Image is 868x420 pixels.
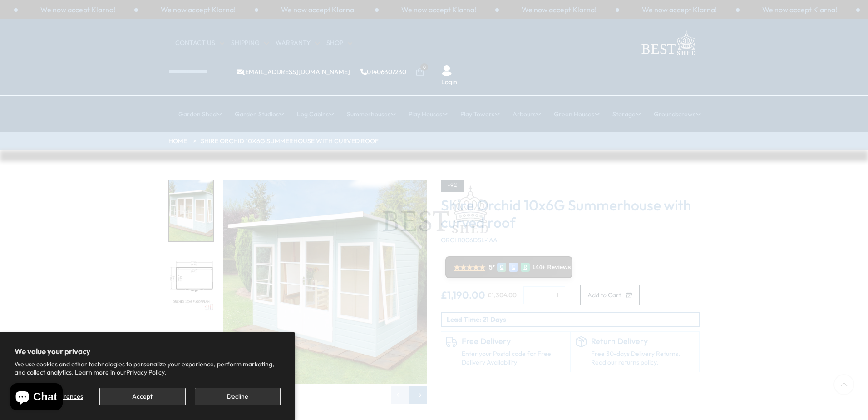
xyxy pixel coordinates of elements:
button: Decline [195,388,281,405]
button: Accept [99,388,185,405]
inbox-online-store-chat: Shopify online store chat [7,383,65,413]
h2: We value your privacy [15,347,281,356]
p: We use cookies and other technologies to personalize your experience, perform marketing, and coll... [15,360,281,376]
a: Privacy Policy. [126,368,166,376]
